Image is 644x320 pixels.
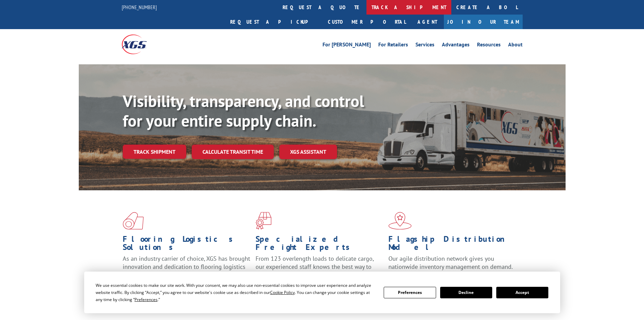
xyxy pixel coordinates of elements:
span: As an industry carrier of choice, XGS has brought innovation and dedication to flooring logistics... [123,255,250,279]
h1: Flooring Logistics Solutions [123,235,251,255]
a: Resources [477,42,501,49]
h1: Specialized Freight Experts [256,235,383,255]
a: For [PERSON_NAME] [323,42,371,49]
span: Our agile distribution network gives you nationwide inventory management on demand. [388,255,513,271]
a: For Retailers [378,42,408,49]
button: Accept [496,287,548,298]
div: Cookie Consent Prompt [84,272,560,313]
a: Join Our Team [444,15,523,29]
img: xgs-icon-focused-on-flooring-red [256,212,271,230]
button: Decline [440,287,492,298]
a: Agent [411,15,444,29]
div: We use essential cookies to make our site work. With your consent, we may also use non-essential ... [96,282,376,303]
a: Advantages [442,42,470,49]
span: Preferences [135,297,158,302]
a: Track shipment [123,145,186,159]
a: XGS ASSISTANT [279,145,337,159]
a: Request a pickup [225,15,323,29]
img: xgs-icon-flagship-distribution-model-red [388,212,412,230]
a: About [508,42,523,49]
img: xgs-icon-total-supply-chain-intelligence-red [123,212,144,230]
button: Preferences [384,287,436,298]
b: Visibility, transparency, and control for your entire supply chain. [123,90,364,131]
h1: Flagship Distribution Model [388,235,516,255]
a: [PHONE_NUMBER] [122,4,157,10]
p: From 123 overlength loads to delicate cargo, our experienced staff knows the best way to move you... [256,255,383,285]
a: Calculate transit time [192,145,274,159]
span: Cookie Policy [270,290,295,295]
a: Services [415,42,434,49]
a: Customer Portal [323,15,411,29]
